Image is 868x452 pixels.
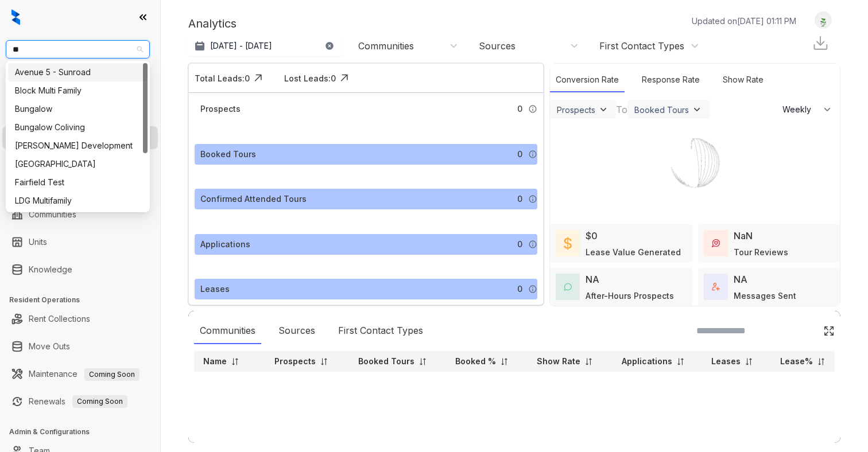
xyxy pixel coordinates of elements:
div: Block Multi Family [8,81,148,100]
img: Loader [652,120,738,206]
div: Leases [200,283,230,295]
div: First Contact Types [599,40,684,52]
div: NA [586,272,599,286]
p: [DATE] - [DATE] [210,40,272,52]
img: Click Icon [336,69,353,87]
div: Fairfield Test [15,176,141,189]
div: To [616,103,627,116]
h3: Admin & Configurations [9,427,160,437]
div: Davis Development [8,137,148,155]
p: Updated on [DATE] 01:11 PM [692,15,796,27]
div: Lost Leads: 0 [284,72,336,84]
div: Avenue 5 - Sunroad [8,63,148,81]
p: Booked % [455,356,496,367]
p: Prospects [274,356,316,367]
button: Weekly [776,99,840,120]
p: Booked Tours [358,356,414,367]
div: Applications [200,238,250,251]
img: logo [11,9,20,25]
img: sorting [500,357,509,366]
div: Response Rate [636,68,706,92]
div: NA [734,272,747,286]
div: Sources [479,40,516,52]
span: Weekly [782,104,817,115]
img: Download [812,34,829,52]
li: Communities [2,203,158,226]
a: Communities [29,203,76,226]
div: Bungalow Coliving [15,121,141,134]
div: First Contact Types [332,318,429,344]
img: sorting [584,357,593,366]
div: Avenue 5 - Sunroad [15,66,141,79]
button: [DATE] - [DATE] [188,36,343,56]
div: $0 [586,229,598,243]
img: ViewFilterArrow [691,104,703,115]
a: Move Outs [29,335,70,358]
li: Leasing [2,126,158,149]
span: 0 [517,148,522,161]
img: LeaseValue [564,236,572,250]
img: TotalFum [712,283,720,291]
img: Click Icon [250,69,267,87]
div: Total Leads: 0 [195,72,250,84]
p: Applications [622,356,672,367]
img: Info [528,104,537,114]
img: Click Icon [823,325,835,337]
a: Knowledge [29,258,72,281]
div: Sources [273,318,321,344]
img: sorting [745,357,753,366]
h3: Resident Operations [9,295,160,305]
div: Bungalow Coliving [8,118,148,137]
div: Lease Value Generated [586,246,681,258]
li: Collections [2,154,158,177]
span: 0 [517,193,522,205]
li: Leads [2,77,158,100]
img: Info [528,285,537,294]
img: UserAvatar [815,14,831,26]
div: Block Multi Family [15,84,141,97]
p: Show Rate [537,356,580,367]
img: Info [528,150,537,159]
li: Renewals [2,390,158,413]
div: Prospects [557,105,595,115]
div: Communities [358,40,414,52]
div: [GEOGRAPHIC_DATA] [15,158,141,170]
li: Maintenance [2,363,158,385]
li: Move Outs [2,335,158,358]
p: Analytics [188,15,237,32]
img: TourReviews [712,239,720,247]
a: RenewalsComing Soon [29,390,127,413]
div: Bungalow [15,103,141,115]
span: 0 [517,238,522,251]
div: LDG Multifamily [15,194,141,207]
img: AfterHoursConversations [564,283,572,291]
img: sorting [320,357,328,366]
img: SearchIcon [799,326,809,336]
a: Units [29,231,47,254]
span: Coming Soon [84,368,139,381]
div: Booked Tours [634,105,689,115]
p: Leases [711,356,741,367]
img: Info [528,240,537,249]
a: Rent Collections [29,307,90,330]
div: Bungalow [8,100,148,118]
p: Name [203,356,227,367]
div: Tour Reviews [734,246,788,258]
img: sorting [676,357,685,366]
img: sorting [231,357,239,366]
div: NaN [734,229,753,243]
span: 0 [517,283,522,295]
span: 0 [517,103,522,115]
img: Info [528,194,537,204]
img: sorting [817,357,826,366]
div: Messages Sent [734,290,796,302]
div: Fairfield [8,155,148,173]
img: ViewFilterArrow [598,104,609,115]
div: Conversion Rate [550,68,625,92]
div: Prospects [200,103,241,115]
div: Confirmed Attended Tours [200,193,307,205]
div: Booked Tours [200,148,256,161]
li: Units [2,231,158,254]
div: Fairfield Test [8,173,148,192]
span: Coming Soon [72,395,127,408]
